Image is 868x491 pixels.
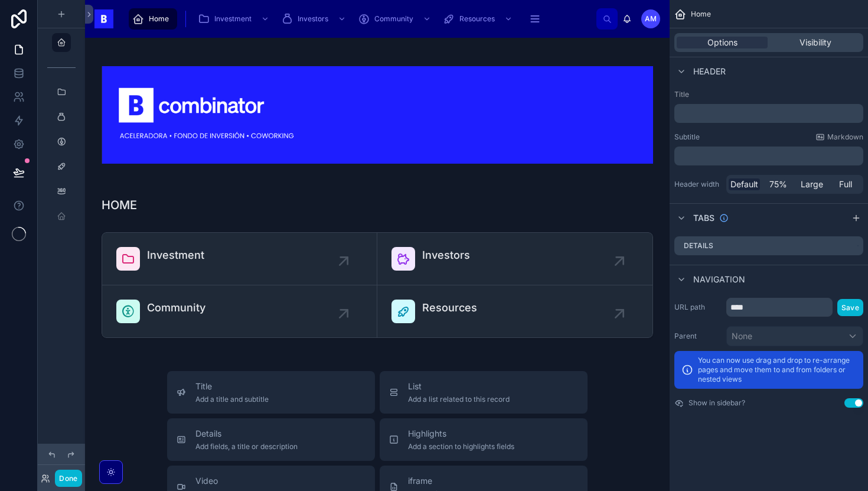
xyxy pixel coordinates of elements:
span: iframe [408,475,479,487]
a: Community [354,8,437,30]
span: Default [730,178,758,190]
img: App logo [94,9,113,28]
span: Visibility [800,37,831,48]
p: You can now use drag and drop to re-arrange pages and move them to and from folders or nested views [698,356,856,384]
label: Subtitle [674,132,700,142]
a: Markdown [815,132,863,142]
span: 75% [769,178,787,190]
span: Tabs [693,212,714,224]
button: TitleAdd a title and subtitle [167,371,375,414]
a: Home [129,8,177,30]
label: Parent [674,331,722,341]
span: Add fields, a title or description [195,442,298,451]
div: scrollable content [123,6,596,32]
span: Options [707,37,738,48]
span: Add a list related to this record [408,395,510,404]
button: Done [55,470,81,487]
span: Investment [214,14,252,24]
button: HighlightsAdd a section to highlights fields [380,418,588,461]
span: Markdown [827,132,863,142]
span: Home [691,9,711,19]
button: None [726,326,863,346]
span: Add a section to highlights fields [408,442,514,451]
span: None [732,330,752,342]
a: Investors [278,8,352,30]
span: Full [839,178,852,190]
span: Navigation [693,274,745,285]
span: Add a title and subtitle [195,395,269,404]
a: Investment [194,8,275,30]
span: Video [195,475,263,487]
span: Investors [298,14,328,24]
span: Home [149,14,169,24]
span: Large [801,178,823,190]
button: Save [837,299,863,316]
label: Details [684,241,713,251]
button: ListAdd a list related to this record [380,371,588,414]
div: scrollable content [674,104,863,123]
span: Title [195,381,269,392]
span: Resources [459,14,495,24]
span: Community [374,14,413,24]
span: AM [645,14,657,24]
label: URL path [674,303,722,312]
label: Show in sidebar? [688,398,745,408]
a: Resources [439,8,518,30]
span: Header [693,66,726,77]
label: Title [674,90,863,99]
label: Header width [674,180,722,189]
button: DetailsAdd fields, a title or description [167,418,375,461]
span: Highlights [408,428,514,440]
span: Details [195,428,298,440]
div: scrollable content [674,147,863,165]
span: List [408,381,510,392]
